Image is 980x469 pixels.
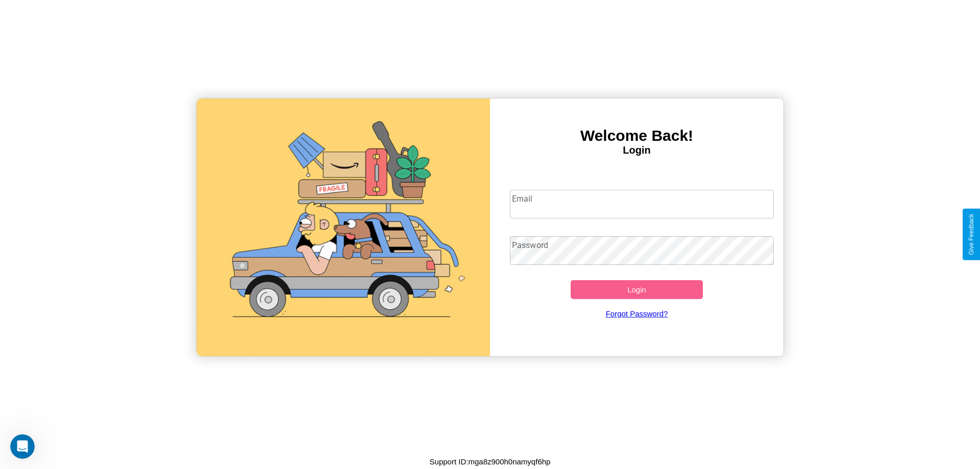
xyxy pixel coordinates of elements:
p: Support ID: mga8z900h0namyqf6hp [430,455,551,468]
button: Login [571,280,703,299]
div: Give Feedback [968,214,975,255]
img: gif [197,98,490,356]
a: Forgot Password? [505,299,769,328]
h4: Login [490,144,783,156]
iframe: Intercom live chat [10,434,35,459]
h3: Welcome Back! [490,127,783,144]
